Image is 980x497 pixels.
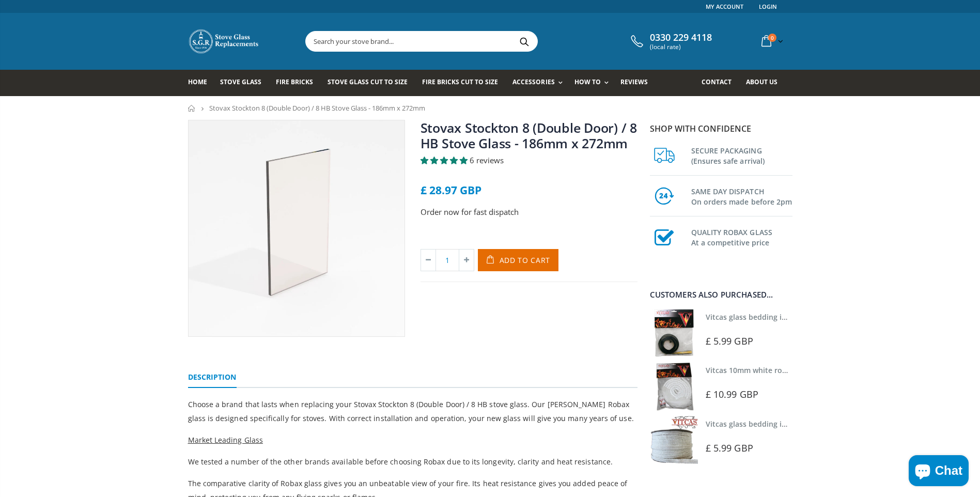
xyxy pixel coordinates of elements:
[702,77,732,86] span: Contact
[188,435,263,445] span: Market Leading Glass
[188,105,196,112] a: Home
[691,184,792,207] h3: SAME DAY DISPATCH On orders made before 2pm
[421,155,470,165] span: 5.00 stars
[421,183,481,197] span: £ 28.97 GBP
[691,144,792,166] h3: SECURE PACKAGING (Ensures safe arrival)
[470,155,504,165] span: 6 reviews
[478,249,559,271] button: Add to Cart
[706,442,753,454] span: £ 5.99 GBP
[276,77,313,86] span: Fire Bricks
[512,77,554,86] span: Accessories
[650,362,698,410] img: Vitcas white rope, glue and gloves kit 10mm
[328,70,415,96] a: Stove Glass Cut To Size
[650,309,698,357] img: Vitcas stove glass bedding in tape
[209,103,425,113] span: Stovax Stockton 8 (Double Door) / 8 HB Stove Glass - 186mm x 272mm
[650,43,712,51] span: (local rate)
[422,77,498,86] span: Fire Bricks Cut To Size
[421,206,637,218] p: Order now for fast dispatch
[574,77,601,86] span: How To
[512,70,567,96] a: Accessories
[650,416,698,464] img: Vitcas stove glass bedding in tape
[276,70,321,96] a: Fire Bricks
[757,31,785,51] a: 0
[188,457,613,467] span: We tested a number of the other brands available before choosing Robax due to its longevity, clar...
[620,77,648,86] span: Reviews
[620,70,656,96] a: Reviews
[746,77,777,86] span: About us
[188,28,260,54] img: Stove Glass Replacement
[421,119,637,152] a: Stovax Stockton 8 (Double Door) / 8 HB Stove Glass - 186mm x 272mm
[768,34,776,42] span: 0
[746,70,785,96] a: About us
[706,365,908,375] a: Vitcas 10mm white rope kit - includes rope seal and glue!
[328,77,408,86] span: Stove Glass Cut To Size
[189,120,405,336] img: verticalrecangularstoveglass_6088b918-2a1c-4447-bc76-6391194b5f7e_800x_crop_center.webp
[650,122,792,135] p: Shop with confidence
[691,225,792,248] h3: QUALITY ROBAX GLASS At a competitive price
[706,388,758,400] span: £ 10.99 GBP
[306,32,653,51] input: Search your stove brand...
[650,291,792,299] div: Customers also purchased...
[574,70,614,96] a: How To
[188,367,237,388] a: Description
[650,32,712,43] span: 0330 229 4118
[188,399,634,423] span: Choose a brand that lasts when replacing your Stovax Stockton 8 (Double Door) / 8 HB stove glass....
[513,32,536,51] button: Search
[220,70,269,96] a: Stove Glass
[220,77,261,86] span: Stove Glass
[706,335,753,347] span: £ 5.99 GBP
[188,70,215,96] a: Home
[188,77,207,86] span: Home
[706,312,898,322] a: Vitcas glass bedding in tape - 2mm x 10mm x 2 meters
[500,255,551,265] span: Add to Cart
[706,419,925,429] a: Vitcas glass bedding in tape - 2mm x 15mm x 2 meters (White)
[628,32,712,51] a: 0330 229 4118 (local rate)
[702,70,739,96] a: Contact
[422,70,506,96] a: Fire Bricks Cut To Size
[906,455,972,489] inbox-online-store-chat: Shopify online store chat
